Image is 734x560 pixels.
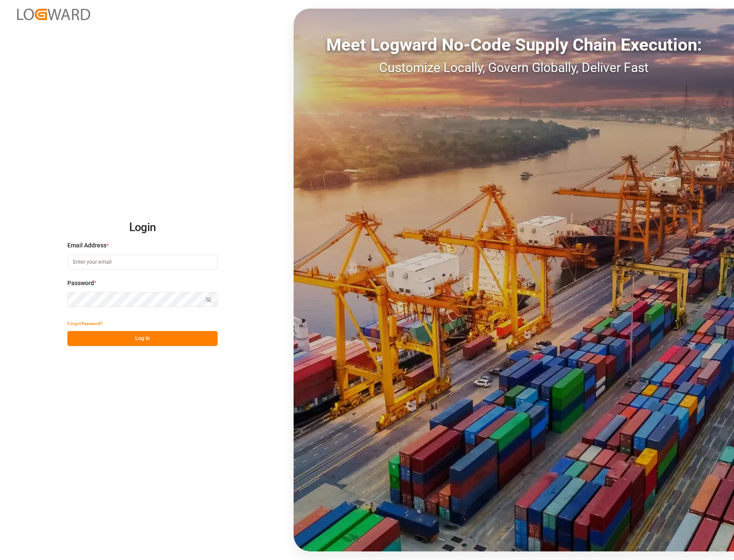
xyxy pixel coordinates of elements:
h2: Login [67,214,218,241]
div: Meet Logward No-Code Supply Chain Execution: [294,32,734,58]
div: Customize Locally, Govern Globally, Deliver Fast [294,58,734,77]
span: Password [67,279,94,288]
button: Log In [67,331,218,346]
img: Logward_new_orange.png [17,9,90,20]
input: Enter your email [67,255,218,270]
span: Email Address [67,241,106,250]
button: Forgot Password? [67,316,103,331]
